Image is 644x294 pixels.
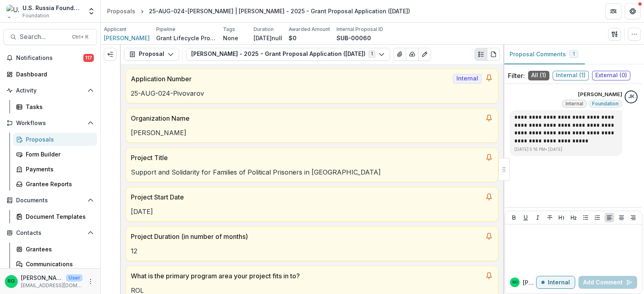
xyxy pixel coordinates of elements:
p: None [223,34,238,42]
p: 12 [131,246,493,256]
p: Grant Lifecycle Process [156,34,217,42]
p: 25-AUG-024-Pivovarov [131,88,493,98]
p: [DATE]null [254,34,282,42]
span: External ( 0 ) [592,71,630,80]
span: 1 [573,51,575,57]
div: Ruslan Garipov [512,280,518,284]
p: [PERSON_NAME] [21,273,63,282]
p: SUB-00060 [336,34,371,42]
button: Partners [605,3,621,19]
span: Internal ( 1 ) [553,71,589,80]
a: Project Start Date[DATE] [126,187,498,222]
div: Payments [26,165,91,173]
button: [PERSON_NAME] - 2025 - Grant Proposal Application ([DATE])1 [186,48,390,61]
button: More [86,277,95,286]
p: [DATE] 5:16 PM • [DATE] [514,146,617,152]
a: Document Templates [13,210,97,223]
div: Proposals [107,7,135,15]
a: Form Builder [13,148,97,161]
p: What is the primary program area your project fits in to? [131,271,482,281]
div: Form Builder [26,150,91,158]
button: Proposal [124,48,179,61]
p: Filter: [508,71,525,80]
div: Ctrl + K [70,33,90,41]
div: Ruslan Garipov [8,279,15,284]
button: Open Contacts [3,226,97,239]
a: Grantees [13,243,97,256]
span: Contacts [16,230,84,236]
button: Open Workflows [3,117,97,130]
a: Communications [13,257,97,271]
p: Pipeline [156,26,175,33]
button: Get Help [625,3,641,19]
span: Documents [16,197,84,204]
div: Dashboard [16,70,91,78]
button: Bold [509,213,519,222]
button: Heading 1 [557,213,566,222]
span: Foundation [23,12,49,19]
p: [PERSON_NAME] [523,278,536,287]
div: U.S. Russia Foundation [23,4,83,12]
button: PDF view [487,48,500,61]
nav: breadcrumb [104,5,413,17]
span: Workflows [16,120,84,127]
span: 117 [83,54,94,62]
p: Applicant [104,26,126,33]
p: [EMAIL_ADDRESS][DOMAIN_NAME] [21,282,83,289]
button: Ordered List [592,213,602,222]
p: User [66,274,83,282]
p: Internal [548,279,570,286]
button: Notifications117 [3,51,97,64]
button: Italicize [533,213,543,222]
span: Notifications [16,55,83,62]
div: Communications [26,260,91,268]
span: [PERSON_NAME] [104,34,150,42]
span: All ( 1 ) [528,71,549,80]
a: Payments [13,162,97,176]
button: Edit as form [418,48,431,61]
button: Internal [536,276,575,289]
p: Awarded Amount [289,26,330,33]
button: View Attached Files [393,48,406,61]
span: Foundation [592,101,619,107]
p: $0 [289,34,297,42]
div: Jemile Kelderman [628,94,634,99]
div: Tasks [26,103,91,111]
p: [DATE] [131,207,493,216]
button: Align Left [605,213,614,222]
p: Internal Proposal ID [336,26,383,33]
span: Internal [453,74,482,84]
button: Search... [3,29,97,45]
span: Search... [20,33,67,41]
button: Add Comment [578,276,637,289]
a: Organization Name[PERSON_NAME] [126,108,498,143]
p: [PERSON_NAME] [578,90,622,99]
img: U.S. Russia Foundation [6,5,19,18]
div: Document Templates [26,212,91,221]
span: Activity [16,87,84,94]
button: Heading 2 [569,213,578,222]
a: Proposals [13,133,97,146]
a: Project Duration (in number of months)12 [126,226,498,261]
button: Strike [545,213,555,222]
button: Align Right [628,213,638,222]
p: Project Start Date [131,192,482,202]
p: Project Duration (in number of months) [131,232,482,241]
div: 25-AUG-024-[PERSON_NAME] | [PERSON_NAME] - 2025 - Grant Proposal Application ([DATE]) [149,7,410,15]
p: Support and Solidarity for Families of Political Prisoners in [GEOGRAPHIC_DATA] [131,167,493,177]
button: Open entity switcher [86,3,97,19]
button: Open Documents [3,194,97,207]
p: [PERSON_NAME] [131,128,493,138]
p: Application Number [131,74,450,84]
p: Duration [254,26,274,33]
p: Project Title [131,153,482,162]
button: Plaintext view [475,48,487,61]
a: Tasks [13,100,97,113]
span: Internal [566,101,583,107]
button: Expand left [104,48,117,61]
a: Application NumberInternal25-AUG-024-Pivovarov [126,69,498,103]
a: Grantee Reports [13,177,97,191]
p: Tags [223,26,235,33]
div: Grantees [26,245,91,253]
div: Grantee Reports [26,180,91,188]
